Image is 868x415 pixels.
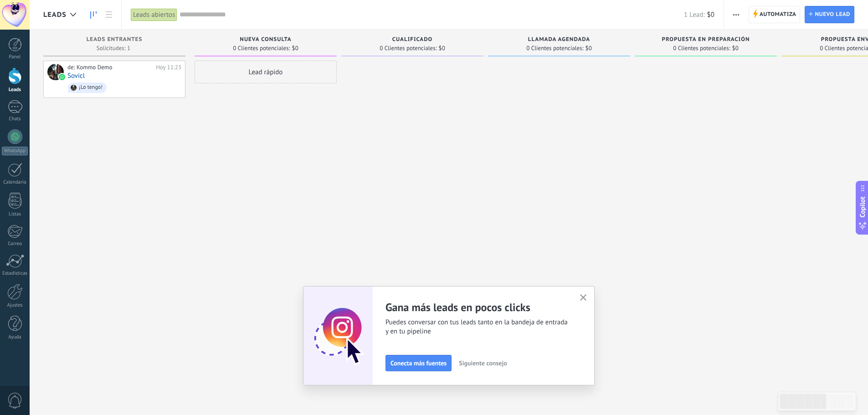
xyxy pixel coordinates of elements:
span: $0 [292,46,298,51]
div: Calendario [2,179,28,185]
span: 0 Clientes potenciales: [673,46,730,51]
span: Solicitudes: 1 [97,46,130,51]
span: Llamada agendada [528,36,590,43]
div: Leads abiertos [131,8,177,21]
div: Nueva consulta [199,36,332,44]
span: Puedes conversar con tus leads tanto en la bandeja de entrada y en tu pipeline [385,318,569,336]
a: Sovicl [67,72,85,80]
span: $0 [707,10,714,19]
span: Siguiente consejo [459,360,507,366]
div: Leads Entrantes [48,36,181,44]
div: ¡Lo tengo! [79,84,103,91]
span: $0 [732,46,739,51]
div: de: Kommo Demo [67,64,153,71]
span: Cualificado [392,36,433,43]
span: Nuevo lead [815,6,850,23]
a: Nuevo lead [805,6,854,23]
span: 0 Clientes potenciales: [380,46,437,51]
span: 0 Clientes potenciales: [233,46,290,51]
div: Panel [2,54,28,60]
div: Lead rápido [195,61,337,83]
button: Conecta más fuentes [385,355,452,371]
a: Automatiza [749,6,801,23]
div: Ayuda [2,334,28,340]
span: 1 Lead: [684,10,704,19]
a: Lista [101,6,117,24]
div: Ajustes [2,302,28,308]
span: Leads Entrantes [87,36,143,43]
div: Leads [2,87,28,93]
div: Llamada agendada [493,36,626,44]
div: Correo [2,241,28,247]
button: Siguiente consejo [455,356,511,370]
div: WhatsApp [2,147,28,155]
span: $0 [586,46,592,51]
div: Propuesta en preparación [639,36,772,44]
img: waba.svg [59,74,65,80]
span: Leads [43,10,67,19]
span: Propuesta en preparación [662,36,750,43]
div: Estadísticas [2,271,28,277]
span: Nueva consulta [240,36,291,43]
div: Cualificado [346,36,479,44]
div: Listas [2,211,28,217]
a: Leads [86,6,101,24]
div: Hoy 11:23 [156,64,181,71]
span: $0 [439,46,445,51]
span: Copilot [858,196,867,217]
div: Sovicl [47,64,64,80]
span: Automatiza [760,6,796,23]
span: Conecta más fuentes [390,360,447,366]
div: Chats [2,116,28,122]
span: 0 Clientes potenciales: [526,46,583,51]
button: Más [729,6,743,23]
h2: Gana más leads en pocos clicks [385,300,569,314]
